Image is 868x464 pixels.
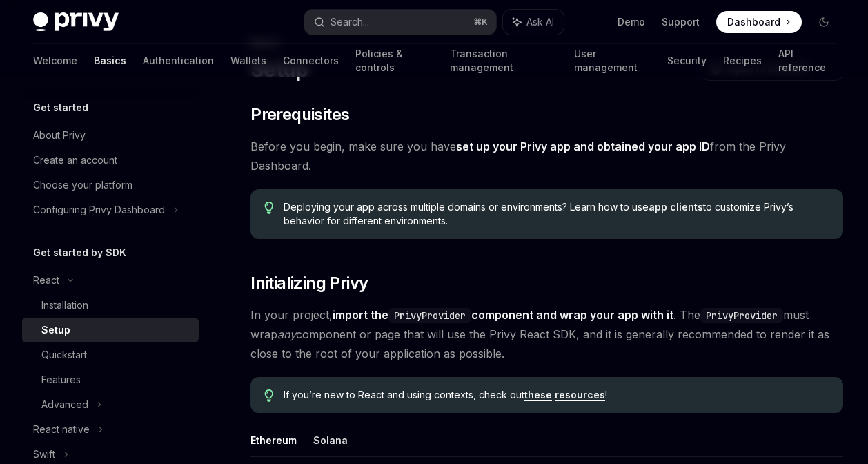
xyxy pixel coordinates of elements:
[41,322,70,338] div: Setup
[524,389,552,401] a: these
[456,139,710,154] a: set up your Privy app and obtained your app ID
[33,244,126,261] h5: Get started by SDK
[667,44,707,77] a: Security
[33,421,90,438] div: React native
[723,44,762,77] a: Recipes
[662,15,700,29] a: Support
[649,201,703,213] a: app clients
[277,327,296,341] em: any
[33,272,59,289] div: React
[778,44,835,77] a: API reference
[716,11,802,33] a: Dashboard
[143,44,214,77] a: Authentication
[33,202,165,218] div: Configuring Privy Dashboard
[355,44,433,77] a: Policies & controls
[33,127,86,144] div: About Privy
[727,15,780,29] span: Dashboard
[22,293,199,318] a: Installation
[526,15,554,29] span: Ask AI
[22,367,199,392] a: Features
[250,104,349,126] span: Prerequisites
[41,396,88,413] div: Advanced
[264,202,274,214] svg: Tip
[813,11,835,33] button: Toggle dark mode
[618,15,645,29] a: Demo
[264,389,274,402] svg: Tip
[388,308,471,323] code: PrivyProvider
[574,44,651,77] a: User management
[41,371,81,388] div: Features
[33,12,119,32] img: dark logo
[33,44,77,77] a: Welcome
[22,342,199,367] a: Quickstart
[304,10,497,35] button: Search...⌘K
[250,272,368,294] span: Initializing Privy
[22,123,199,148] a: About Privy
[450,44,558,77] a: Transaction management
[22,148,199,173] a: Create an account
[41,297,88,313] div: Installation
[283,44,339,77] a: Connectors
[503,10,564,35] button: Ask AI
[250,424,297,456] button: Ethereum
[33,177,132,193] div: Choose your platform
[33,446,55,463] div: Swift
[41,347,87,363] div: Quickstart
[22,318,199,342] a: Setup
[331,14,369,30] div: Search...
[250,137,843,175] span: Before you begin, make sure you have from the Privy Dashboard.
[33,152,117,168] div: Create an account
[313,424,348,456] button: Solana
[230,44,266,77] a: Wallets
[473,17,488,28] span: ⌘ K
[250,305,843,363] span: In your project, . The must wrap component or page that will use the Privy React SDK, and it is g...
[33,99,88,116] h5: Get started
[284,200,829,228] span: Deploying your app across multiple domains or environments? Learn how to use to customize Privy’s...
[284,388,829,402] span: If you’re new to React and using contexts, check out !
[22,173,199,197] a: Choose your platform
[94,44,126,77] a: Basics
[333,308,673,322] strong: import the component and wrap your app with it
[555,389,605,401] a: resources
[700,308,783,323] code: PrivyProvider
